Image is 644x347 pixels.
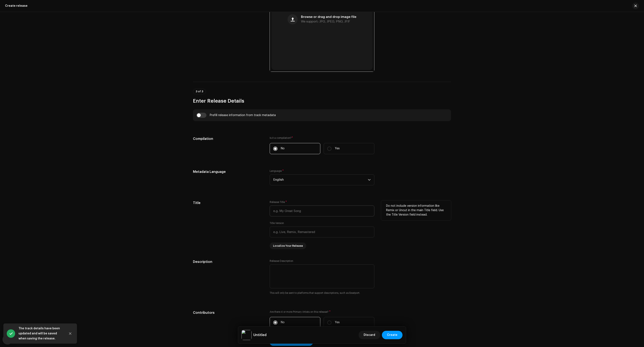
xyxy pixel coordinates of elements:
[193,310,263,315] h5: Contributors
[270,136,374,140] label: Is it a compilation?
[270,226,374,237] input: e.g. Live, Remix, Remastered
[335,320,340,325] p: Yes
[241,330,252,340] img: 89e69686-c0fb-4701-8e69-9f3a42418080
[270,221,284,225] label: Title Version
[281,146,285,151] p: No
[382,331,402,339] button: Create
[196,90,203,93] span: 3 of 3
[270,242,306,249] button: Localize Your Release
[193,200,263,205] h5: Title
[270,259,293,263] label: Release Description
[270,205,374,216] input: e.g. My Great Song
[270,169,284,173] label: Language
[193,259,263,264] h5: Description
[386,204,446,217] p: Do not include version information like Remix or Uncut in the main Title field. Use the Title Ver...
[273,242,303,250] span: Localize Your Release
[210,114,276,117] div: Prefill release information from track metadata
[193,169,263,174] h5: Metadata Language
[3,334,13,344] div: Open Intercom Messenger
[335,146,340,151] p: Yes
[270,310,374,314] label: Are there 4 or more Primary Artists on this release?
[270,200,287,204] label: Release Title
[66,329,74,338] button: Close
[193,98,451,104] h3: Enter Release Details
[281,320,285,325] p: No
[18,326,63,341] div: The track details have been updated and will be saved when saving the release.
[364,331,375,339] span: Discard
[387,331,397,339] span: Create
[368,175,371,185] div: dropdown trigger
[193,136,263,141] h5: Compilation
[273,175,368,185] span: English
[270,291,374,295] small: This will only be sent to platforms that support descriptions, such as Beatport.
[359,331,380,339] button: Discard
[253,332,267,338] h5: Untitled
